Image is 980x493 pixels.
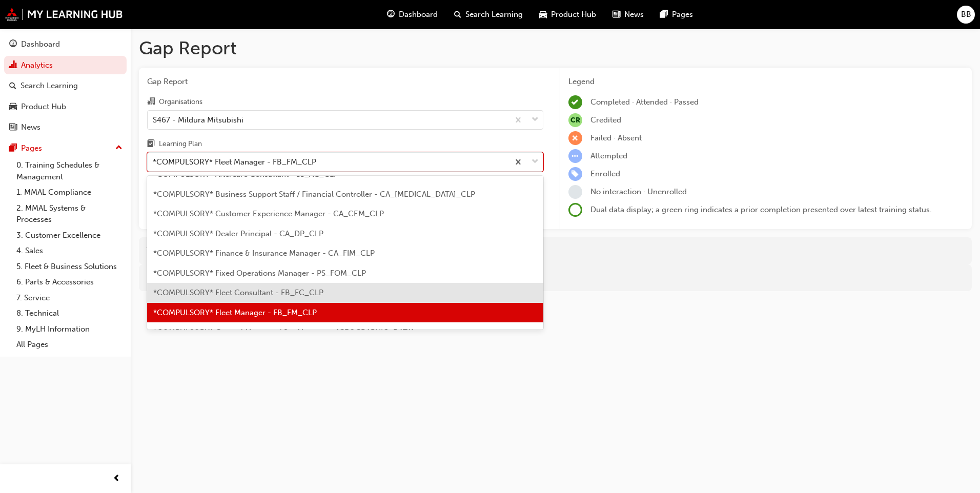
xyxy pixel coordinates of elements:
span: down-icon [532,113,539,127]
a: Product Hub [4,97,127,116]
div: For more in-depth analysis and data download, go to [147,272,964,284]
span: search-icon [9,81,16,91]
button: DashboardAnalyticsSearch LearningProduct HubNews [4,33,127,139]
a: 4. Sales [12,243,127,259]
a: 5. Fleet & Business Solutions [12,259,127,275]
div: Organisations [159,97,202,107]
span: pages-icon [9,144,17,153]
div: S467 - Mildura Mitsubishi [153,114,243,126]
span: prev-icon [113,473,120,485]
span: BB [961,9,971,20]
span: learningplan-icon [147,140,155,149]
a: guage-iconDashboard [379,4,446,25]
span: No interaction · Unenrolled [590,187,687,196]
div: Learning Plan [159,139,202,149]
span: car-icon [9,102,17,112]
a: news-iconNews [604,4,652,25]
span: Pages [672,9,693,20]
a: 7. Service [12,290,127,306]
span: learningRecordVerb_ATTEMPT-icon [568,149,582,163]
span: search-icon [454,8,461,21]
div: Product Hub [21,101,66,113]
button: BB [957,6,975,24]
div: There are no learners to run this report against. [139,237,972,264]
span: Enrolled [590,169,620,178]
button: Pages [4,139,127,158]
span: Attempted [590,151,627,160]
span: *COMPULSORY* General Manager / Snr Manager - [GEOGRAPHIC_DATA] [153,327,414,337]
a: 8. Technical [12,305,127,321]
div: News [21,121,40,133]
span: down-icon [532,155,539,169]
span: Failed · Absent [590,133,642,142]
span: Dashboard [399,9,438,20]
a: All Pages [12,337,127,353]
a: car-iconProduct Hub [531,4,604,25]
span: *COMPULSORY* Fixed Operations Manager - PS_FOM_CLP [153,269,366,278]
span: car-icon [539,8,547,21]
span: Dual data display; a green ring indicates a prior completion presented over latest training status. [590,205,932,214]
span: Product Hub [551,9,596,20]
a: News [4,118,127,137]
h1: Gap Report [139,37,972,59]
span: chart-icon [9,61,17,70]
a: 3. Customer Excellence [12,228,127,243]
span: *COMPULSORY* Finance & Insurance Manager - CA_FIM_CLP [153,249,375,258]
span: learningRecordVerb_NONE-icon [568,185,582,199]
a: 0. Training Schedules & Management [12,157,127,184]
span: News [624,9,644,20]
div: Legend [568,76,964,88]
span: learningRecordVerb_COMPLETE-icon [568,95,582,109]
span: guage-icon [387,8,395,21]
span: *COMPULSORY* Dealer Principal - CA_DP_CLP [153,229,323,238]
span: Credited [590,115,621,125]
span: null-icon [568,113,582,127]
span: Search Learning [465,9,523,20]
span: *COMPULSORY* Business Support Staff / Financial Controller - CA_[MEDICAL_DATA]_CLP [153,190,475,199]
div: Dashboard [21,38,60,50]
span: *COMPULSORY* Customer Experience Manager - CA_CEM_CLP [153,209,384,218]
div: *COMPULSORY* Fleet Manager - FB_FM_CLP [153,156,316,168]
span: *COMPULSORY* Fleet Manager - FB_FM_CLP [153,308,317,317]
a: Dashboard [4,35,127,54]
span: Gap Report [147,76,543,88]
a: 6. Parts & Accessories [12,274,127,290]
a: search-iconSearch Learning [446,4,531,25]
span: guage-icon [9,40,17,49]
img: mmal [5,8,123,21]
span: news-icon [612,8,620,21]
a: 1. MMAL Compliance [12,184,127,200]
div: Search Learning [21,80,78,92]
span: learningRecordVerb_FAIL-icon [568,131,582,145]
a: 2. MMAL Systems & Processes [12,200,127,228]
span: news-icon [9,123,17,132]
a: Search Learning [4,76,127,95]
span: learningRecordVerb_ENROLL-icon [568,167,582,181]
div: Pages [21,142,42,154]
span: organisation-icon [147,97,155,107]
a: pages-iconPages [652,4,701,25]
a: Analytics [4,56,127,75]
span: Completed · Attended · Passed [590,97,699,107]
span: pages-icon [660,8,668,21]
span: up-icon [115,141,122,155]
span: *COMPULSORY* Fleet Consultant - FB_FC_CLP [153,288,323,297]
a: 9. MyLH Information [12,321,127,337]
